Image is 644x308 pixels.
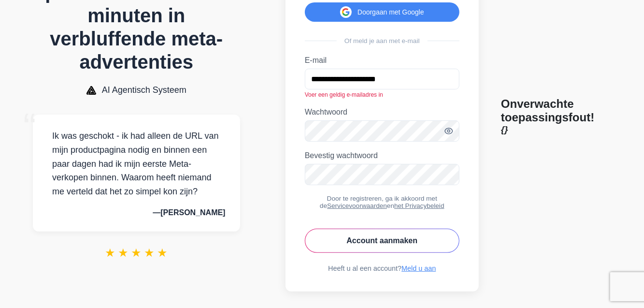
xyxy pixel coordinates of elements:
[131,246,142,259] font: ★
[394,202,444,209] a: het Privacybeleid
[144,246,155,259] font: ★
[346,236,417,245] font: Account aanmaken
[305,2,459,22] button: Doorgaan met Google
[387,202,394,209] font: en
[501,124,508,134] font: {}
[501,97,594,124] font: Onverwachte toepassingsfout!
[401,264,436,272] a: Meld u aan
[52,131,219,196] font: Ik was geschokt - ik had alleen de URL van mijn productpagina nodig en binnen een paar dagen had ...
[305,229,459,253] button: Account aanmaken
[105,246,115,259] font: ★
[327,202,387,209] a: Servicevoorwaarden
[153,208,225,217] font: —[PERSON_NAME]
[320,195,437,209] font: Door te registreren, ga ik akkoord met de
[86,86,96,95] img: Logo van het AI Agentic System
[328,264,401,272] font: Heeft u al een account?
[157,246,168,259] font: ★
[344,37,420,44] font: Of meld je aan met e-mail
[23,105,36,148] font: “
[305,151,378,160] font: Bevestig wachtwoord
[305,91,383,98] font: Voer een geldig e-mailadres in
[358,8,424,16] font: Doorgaan met Google
[444,126,454,137] button: Wachtwoord zichtbaarheid in-/uitschakelen
[118,246,129,259] font: ★
[305,56,327,64] font: E-mail
[102,85,186,95] font: AI Agentisch Systeem
[305,108,347,116] font: Wachtwoord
